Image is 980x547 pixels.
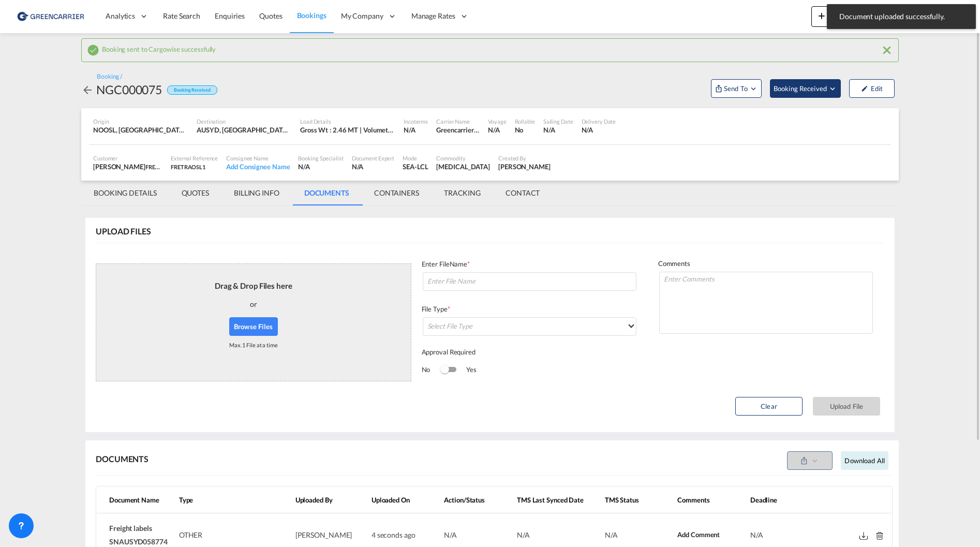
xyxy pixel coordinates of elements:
[197,117,292,125] div: Destination
[298,154,343,162] div: Booking Specialist
[815,9,828,22] md-icon: icon-plus 400-fg
[93,162,162,171] div: [PERSON_NAME]
[750,530,763,539] span: N/A
[411,11,455,21] span: Manage Rates
[770,79,841,98] button: Open demo menu
[543,117,573,125] div: Sailing Date
[436,162,490,171] div: Fish Oil
[677,530,720,539] span: Add Comment
[215,280,292,291] div: Drag & Drop Files here
[774,83,828,94] span: Booking Received
[515,125,535,135] div: No
[404,125,415,135] div: N/A
[815,11,854,20] span: New
[493,181,552,205] md-tab-item: CONTACT
[456,365,477,374] span: Yes
[167,85,217,95] div: Booking Received
[859,532,868,540] md-icon: Download
[341,11,383,21] span: My Company
[97,487,175,513] th: Document Name
[81,181,552,205] md-pagination-wrapper: Use the left and right arrow keys to navigate between tabs
[10,10,236,21] body: Editor, editor2
[81,81,96,98] div: icon-arrow-left
[423,272,636,291] input: Enter File Name
[436,117,480,125] div: Carrier Name
[81,181,169,205] md-tab-item: BOOKING DETAILS
[735,397,803,416] button: Clear
[498,154,551,162] div: Created By
[291,487,367,513] th: Uploaded By
[488,125,506,135] div: N/A
[723,83,749,94] span: Send To
[515,117,535,125] div: Rollable
[215,11,245,20] span: Enquiries
[658,259,874,271] div: Comments
[440,362,456,378] md-switch: Switch 1
[106,11,135,21] span: Analytics
[352,154,395,162] div: Document Expert
[87,44,99,56] md-icon: icon-checkbox-marked-circle
[367,487,440,513] th: Uploaded On
[102,42,216,53] span: Booking sent to Cargowise successfully
[605,530,670,540] div: N/A
[298,162,343,171] div: N/A
[673,487,746,513] th: Comments
[841,451,888,470] button: Download all
[498,162,551,171] div: Jakub Flemming
[229,317,278,336] button: Browse Files
[543,125,573,135] div: N/A
[436,154,490,162] div: Commodity
[352,162,395,171] div: N/A
[300,125,395,135] div: Gross Wt : 2.46 MT | Volumetric Wt : 3.02 CBM | Chargeable Wt : 3.02 W/M
[81,84,94,96] md-icon: icon-arrow-left
[836,11,967,22] span: Document uploaded successfully.
[169,181,221,205] md-tab-item: QUOTES
[197,125,292,135] div: AUSYD, Sydney, Australia, Oceania, Oceania
[422,365,441,374] span: No
[16,5,85,28] img: e39c37208afe11efa9cb1d7a6ea7d6f5.png
[175,487,291,513] th: Type
[259,11,282,20] span: Quotes
[861,85,868,92] md-icon: icon-pencil
[226,154,290,162] div: Consignee Name
[96,81,162,98] div: NGC000075
[881,44,893,56] md-icon: icon-close
[811,6,858,27] button: icon-plus 400-fgNewicon-chevron-down
[145,162,224,171] span: FREJA Transport & Logistics AS
[163,11,200,20] span: Rate Search
[93,154,162,162] div: Customer
[582,125,616,135] div: N/A
[849,79,895,98] button: icon-pencilEdit
[93,125,188,135] div: NOOSL, Oslo, Norway, Northern Europe, Europe
[422,259,637,271] div: Enter FileName
[221,181,292,205] md-tab-item: BILLING INFO
[422,347,637,359] div: Approval Required
[300,117,395,125] div: Load Details
[488,117,506,125] div: Voyage
[601,487,674,513] th: TMS Status
[297,11,326,20] span: Bookings
[171,164,205,170] span: FRETRAOSL1
[813,397,880,416] button: Upload File
[403,162,428,171] div: SEA-LCL
[292,181,362,205] md-tab-item: DOCUMENTS
[229,336,278,354] div: Max. 1 File at a time
[404,117,428,125] div: Incoterms
[436,125,480,135] div: Greencarrier Consolidators
[93,117,188,125] div: Origin
[226,162,290,171] div: Add Consignee Name
[432,181,493,205] md-tab-item: TRACKING
[250,291,257,317] div: or
[746,487,819,513] th: Deadline
[787,451,833,470] button: Open sync menu
[109,524,168,546] span: Freight labels SNAUSYD058774
[96,226,151,237] div: UPLOAD FILES
[97,72,122,81] div: Booking /
[582,117,616,125] div: Delivery Date
[171,154,218,162] div: External Reference
[96,453,149,465] div: DOCUMENTS
[513,487,601,513] th: TMS Last Synced Date
[875,532,884,540] md-icon: Delete
[362,181,432,205] md-tab-item: CONTAINERS
[403,154,428,162] div: Mode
